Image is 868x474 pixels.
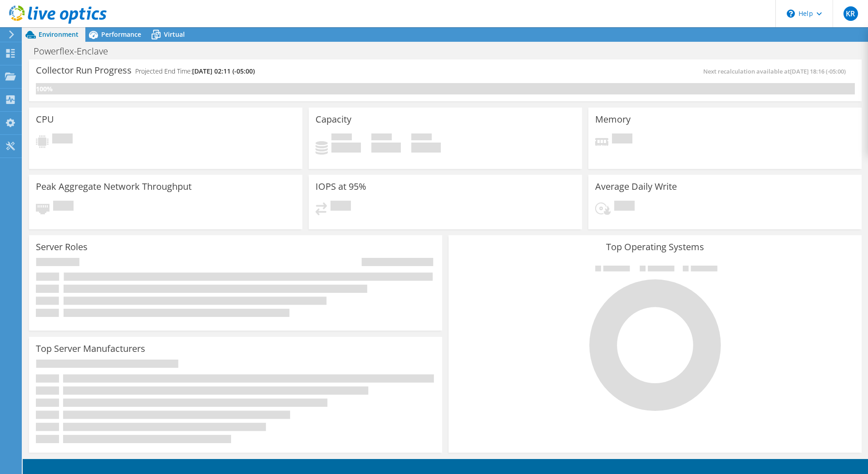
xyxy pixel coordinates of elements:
[787,10,795,18] svg: \n
[330,201,351,213] span: Pending
[36,182,192,192] h3: Peak Aggregate Network Throughput
[164,30,185,39] span: Virtual
[411,143,441,153] h4: 0 GiB
[455,242,855,252] h3: Top Operating Systems
[371,133,392,143] span: Free
[30,46,122,56] h1: Powerflex-Enclave
[411,133,432,143] span: Total
[192,67,255,75] span: [DATE] 02:11 (-05:00)
[135,66,255,76] h4: Projected End Time:
[843,6,858,21] span: KR
[612,133,632,146] span: Pending
[331,133,352,143] span: Used
[36,242,88,252] h3: Server Roles
[36,114,54,124] h3: CPU
[595,182,677,192] h3: Average Daily Write
[53,201,74,213] span: Pending
[101,30,141,39] span: Performance
[331,143,361,153] h4: 0 GiB
[52,133,73,146] span: Pending
[703,67,850,75] span: Next recalculation available at
[36,344,145,354] h3: Top Server Manufacturers
[595,114,631,124] h3: Memory
[316,182,366,192] h3: IOPS at 95%
[371,143,401,153] h4: 0 GiB
[39,30,79,39] span: Environment
[316,114,351,124] h3: Capacity
[790,67,846,75] span: [DATE] 18:16 (-05:00)
[614,201,635,213] span: Pending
